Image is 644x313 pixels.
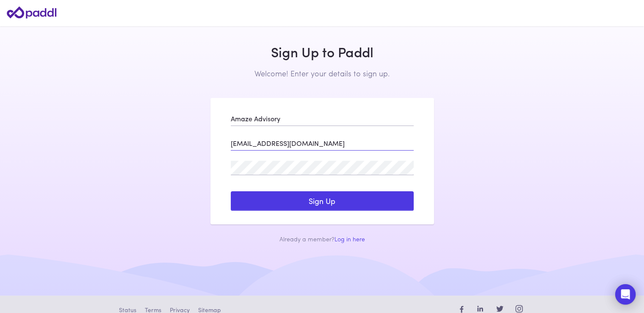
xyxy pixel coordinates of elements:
h2: Welcome! Enter your details to sign up. [210,69,434,78]
input: Enter your Full Name [231,112,414,126]
div: Already a member? [210,235,434,243]
button: Sign Up [231,191,414,211]
div: Open Intercom Messenger [615,284,636,305]
a: Log in here [334,235,365,243]
input: Enter your Email [231,136,414,151]
h1: Sign Up to Paddl [210,44,434,60]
